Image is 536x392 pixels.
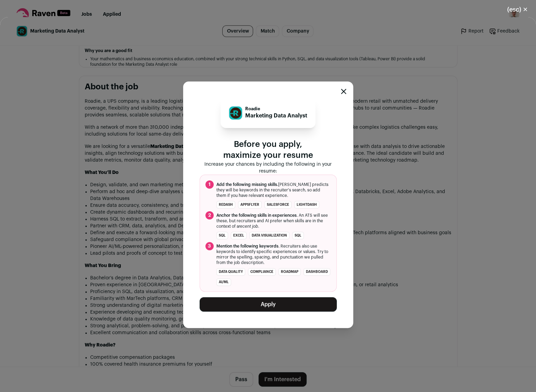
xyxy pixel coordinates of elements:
li: Lightdash [294,201,319,208]
button: Close modal [499,2,536,17]
span: [PERSON_NAME] predicts they will be keywords in the recruiter's search, so add them if you have r... [216,182,331,198]
p: Marketing Data Analyst [245,112,307,120]
li: dashboard [303,268,330,276]
li: Salesforce [264,201,291,208]
button: Apply [200,297,337,312]
li: SQL [216,232,228,239]
span: . An ATS will see these, but recruiters and AI prefer when skills are in the context of a [216,213,331,229]
span: 2 [205,211,214,219]
span: 1 [205,180,214,189]
p: Roadie [245,106,307,112]
i: recent job. [239,224,259,228]
li: AppsFlyer [238,201,262,208]
span: 3 [205,242,214,250]
li: data visualization [249,232,289,239]
span: Anchor the following skills in experiences [216,213,297,217]
button: Close modal [341,89,346,94]
img: 2fc1443903315243f47f9b674f5fcec1b5a3f7c7b8b7501ae563eccd5c21d271.jpg [229,106,242,119]
li: SQL [292,232,304,239]
li: roadmap [278,268,301,276]
li: Redash [216,201,235,208]
span: Mention the following keywords [216,244,278,248]
li: compliance [248,268,276,276]
span: Add the following missing skills. [216,182,278,187]
p: Before you apply, maximize your resume [200,139,337,161]
li: data quality [216,268,245,276]
li: Excel [231,232,247,239]
span: . Recruiters also use keywords to identify specific experiences or values. Try to mirror the spel... [216,243,331,265]
p: Increase your chances by including the following in your resume: [200,161,337,175]
li: AI/ML [216,278,231,286]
